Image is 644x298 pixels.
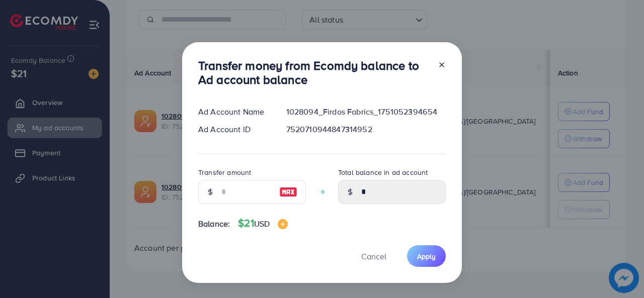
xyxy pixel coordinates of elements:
[198,58,430,87] h3: Transfer money from Ecomdy balance to Ad account balance
[278,106,454,118] div: 1028094_Firdos Fabrics_1751052394654
[279,186,297,198] img: image
[407,245,446,267] button: Apply
[361,251,386,262] span: Cancel
[278,219,288,229] img: image
[417,251,436,261] span: Apply
[198,167,251,177] label: Transfer amount
[349,245,399,267] button: Cancel
[190,106,278,118] div: Ad Account Name
[198,218,230,230] span: Balance:
[190,124,278,135] div: Ad Account ID
[338,167,428,177] label: Total balance in ad account
[278,124,454,135] div: 7520710944847314952
[254,218,270,229] span: USD
[238,217,288,230] h4: $21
